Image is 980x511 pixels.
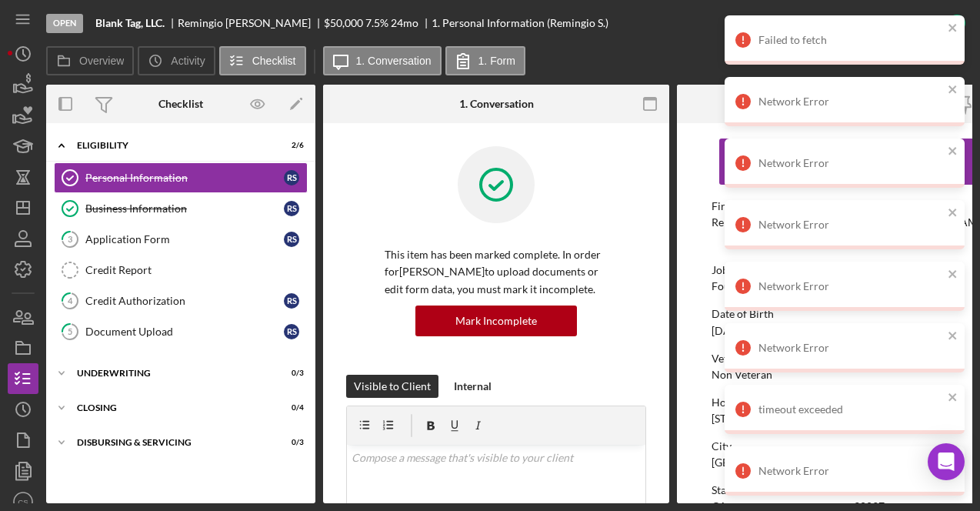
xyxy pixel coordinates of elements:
div: 0 / 3 [276,438,304,447]
label: Overview [79,55,124,67]
div: R S [284,201,299,216]
div: 7.5 % [365,17,388,29]
div: R S [284,293,299,309]
div: Network Error [758,342,943,354]
div: State [712,484,846,496]
b: Blank Tag, LLC. [95,17,165,29]
div: [GEOGRAPHIC_DATA] [712,456,822,469]
p: This item has been marked complete. In order for [PERSON_NAME] to upload documents or edit form d... [385,246,608,298]
div: Checklist [158,98,203,110]
div: Founder [712,280,752,292]
button: close [948,83,958,98]
button: close [948,391,958,406]
div: Network Error [758,219,943,231]
a: Credit Report [54,255,308,286]
label: 1. Form [478,55,515,67]
div: 0 / 3 [276,369,304,378]
button: 1. Form [445,46,525,75]
a: Personal InformationRS [54,162,308,193]
div: Network Error [758,157,943,169]
button: close [948,206,958,221]
div: Business Information [85,202,284,215]
div: Open [46,14,83,33]
span: $50,000 [324,16,363,29]
div: Credit Authorization [85,295,284,307]
div: 1. Conversation [459,98,534,110]
div: 1. Personal Information (Remingio S.) [432,17,608,29]
div: Complete [892,8,938,38]
div: Remingio [712,216,757,229]
button: Mark Incomplete [415,306,577,336]
button: close [948,22,958,36]
div: Application Form [85,233,284,245]
div: 0 / 4 [276,403,304,412]
div: Underwriting [77,369,265,378]
div: [DATE] [712,325,745,337]
button: close [948,145,958,159]
div: Internal [454,375,492,398]
div: timeout exceeded [758,403,943,416]
button: Internal [446,375,499,398]
div: Open Intercom Messenger [928,443,965,480]
button: Complete [876,8,972,38]
button: close [948,329,958,344]
div: R S [284,232,299,247]
div: Document Upload [85,326,284,338]
div: [STREET_ADDRESS] [712,412,808,425]
tspan: 3 [68,234,72,244]
div: Network Error [758,280,943,292]
button: close [948,268,958,282]
div: 2 / 6 [276,141,304,150]
tspan: 5 [68,326,72,336]
label: Activity [171,55,205,67]
a: Business InformationRS [54,193,308,224]
div: Network Error [758,95,943,108]
a: 5Document UploadRS [54,316,308,347]
div: 24 mo [391,17,418,29]
button: Overview [46,46,134,75]
button: 1. Conversation [323,46,442,75]
div: Remingio [PERSON_NAME] [178,17,324,29]
div: Personal Information [85,172,284,184]
button: Visible to Client [346,375,438,398]
div: Credit Report [85,264,307,276]
button: Activity [138,46,215,75]
tspan: 4 [68,296,73,306]
a: 4Credit AuthorizationRS [54,286,308,316]
div: Non Veteran [712,369,772,381]
label: Checklist [252,55,296,67]
button: Checklist [219,46,306,75]
div: Failed to fetch [758,34,943,46]
div: Disbursing & Servicing [77,438,265,447]
div: First Name [712,200,798,212]
div: Eligibility [77,141,265,150]
div: Closing [77,403,265,412]
div: Mark Incomplete [455,306,537,336]
div: R S [284,170,299,185]
label: 1. Conversation [356,55,432,67]
text: CS [18,498,28,506]
div: Network Error [758,465,943,477]
a: 3Application FormRS [54,224,308,255]
div: R S [284,324,299,339]
div: Visible to Client [354,375,431,398]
